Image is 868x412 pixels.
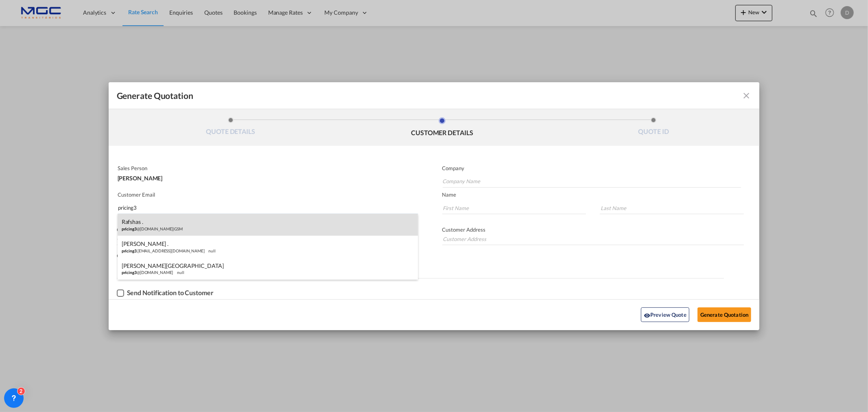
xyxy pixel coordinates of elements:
[109,82,760,330] md-dialog: Generate QuotationQUOTE ...
[336,117,548,139] li: CUSTOMER DETAILS
[117,90,193,101] span: Generate Quotation
[548,117,759,139] li: QUOTE ID
[697,307,751,322] button: Generate Quotation
[118,165,416,171] p: Sales Person
[600,202,744,214] input: Last Name
[117,233,416,245] input: Contact Number
[118,191,418,198] p: Customer Email
[442,226,486,233] span: Customer Address
[442,202,586,214] input: First Name
[117,226,416,233] p: Contact
[118,171,416,181] div: [PERSON_NAME]
[641,307,689,322] button: icon-eyePreview Quote
[117,262,724,278] md-chips-wrap: Chips container. Enter the text area, then type text, and press enter to add a chip.
[117,289,214,297] md-checkbox: Checkbox No Ink
[118,202,418,214] input: Search by Customer Name/Email Id/Company
[117,252,724,259] p: CC Emails
[125,117,337,139] li: QUOTE DETAILS
[644,312,650,319] md-icon: icon-eye
[442,165,741,171] p: Company
[442,233,744,245] input: Customer Address
[741,91,751,101] md-icon: icon-close fg-AAA8AD cursor m-0
[442,191,760,198] p: Name
[443,175,741,188] input: Company Name
[127,289,214,296] div: Send Notification to Customer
